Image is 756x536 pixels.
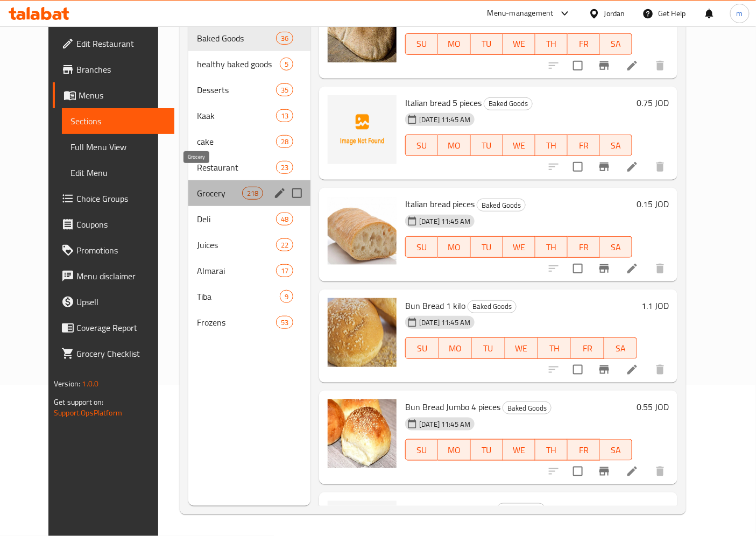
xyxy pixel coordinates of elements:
span: MO [442,239,466,255]
div: items [276,316,293,329]
span: Select to update [567,156,589,178]
span: 23 [277,163,293,173]
span: Promotions [76,244,166,257]
div: items [276,213,293,225]
button: FR [568,236,600,258]
img: Italian bread 5 pieces [328,95,397,164]
span: TH [540,239,563,255]
h6: 1.1 JOD [641,298,669,313]
button: TU [471,439,503,461]
span: WE [507,138,531,153]
div: Menu-management [487,7,554,20]
span: Italian bread pieces [405,196,475,212]
span: Desserts [197,83,276,96]
span: SA [604,36,628,52]
div: items [276,264,293,277]
span: Sections [70,115,166,128]
span: MO [442,36,466,52]
span: 17 [277,266,293,276]
div: Deli [197,213,276,225]
button: Branch-specific-item [591,459,617,484]
span: TH [540,36,563,52]
div: Tiba [197,290,280,303]
button: Branch-specific-item [591,357,617,383]
button: WE [503,135,535,156]
button: WE [505,337,538,359]
a: Choice Groups [53,186,175,211]
div: items [276,161,293,174]
h6: 0.55 JOD [637,501,669,516]
div: items [280,58,293,70]
a: Menu disclaimer [53,263,175,289]
span: SA [604,239,628,255]
span: FR [572,239,596,255]
span: Italian bread 5 pieces [405,95,482,111]
a: Edit Restaurant [53,31,175,57]
a: Full Menu View [62,134,175,160]
span: Bun Bread Jumbo 4 pieces [405,399,500,415]
span: Almarai [197,264,276,277]
button: TH [535,135,568,156]
a: Edit menu item [626,160,639,173]
button: Branch-specific-item [591,53,617,79]
span: [DATE] 11:45 AM [415,216,475,227]
span: 1.0.0 [82,377,98,391]
span: WE [510,341,534,356]
div: Tiba9 [188,284,310,309]
div: Desserts35 [188,77,310,103]
div: Baked Goods [477,199,526,211]
span: FR [575,341,599,356]
span: FR [572,138,596,153]
span: [DATE] 11:45 AM [415,318,475,328]
span: Grocery Checklist [76,347,166,360]
span: 35 [277,85,293,95]
div: Grocery218edit [188,180,310,206]
button: TH [535,33,568,55]
span: 48 [277,214,293,224]
div: Juices22 [188,232,310,258]
span: SA [604,138,628,153]
span: plain Bun Bread 4 pieces [405,500,494,517]
button: WE [503,33,535,55]
a: Menus [53,82,175,108]
div: Baked Goods [484,97,533,110]
span: SU [410,442,434,458]
button: SA [600,439,632,461]
button: SA [600,33,632,55]
span: Grocery [197,187,242,200]
button: FR [568,135,600,156]
button: TH [538,337,571,359]
span: SA [604,442,628,458]
span: 28 [277,137,293,147]
nav: Menu sections [188,21,310,340]
div: Frozens53 [188,309,310,335]
div: items [276,32,293,45]
div: Frozens [197,316,276,329]
div: cake28 [188,129,310,154]
span: Coverage Report [76,321,166,334]
button: edit [272,185,288,201]
span: cake [197,135,276,148]
div: Restaurant23 [188,154,310,180]
span: Baked Goods [477,199,525,211]
span: FR [572,442,596,458]
img: Italian bread pieces [328,196,397,265]
span: SU [410,36,434,52]
div: Baked Goods [197,32,276,45]
a: Edit Menu [62,160,175,186]
span: TU [475,138,499,153]
button: SA [600,135,632,156]
div: Juices [197,238,276,251]
h6: 0.15 JOD [637,196,669,211]
span: WE [507,36,531,52]
span: Baked Goods [497,504,545,516]
a: Edit menu item [626,262,639,275]
span: Version: [54,377,80,391]
h6: 0.75 JOD [637,95,669,110]
span: 22 [277,240,293,250]
span: 9 [280,292,293,302]
a: Edit menu item [626,363,639,376]
button: MO [438,33,470,55]
button: TH [535,236,568,258]
a: Coupons [53,211,175,237]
